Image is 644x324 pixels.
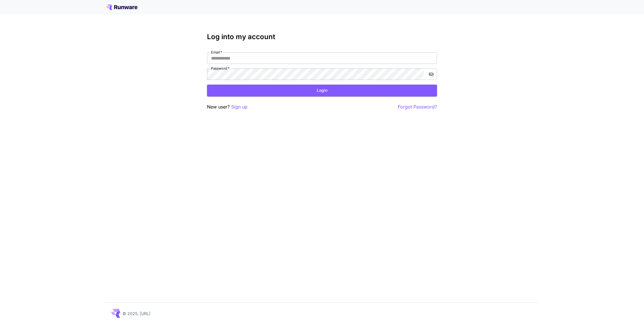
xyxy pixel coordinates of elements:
h3: Log into my account [207,33,437,41]
label: Email [211,50,222,55]
p: New user? [207,103,248,110]
button: Forgot Password? [398,103,437,110]
button: toggle password visibility [426,69,436,79]
p: © 2025, [URL] [122,310,150,317]
button: Sign up [231,103,248,110]
button: Login [207,85,437,96]
label: Password [211,66,229,71]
